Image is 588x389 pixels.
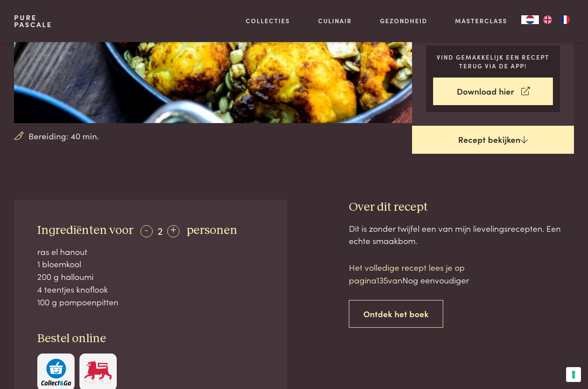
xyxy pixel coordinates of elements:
[349,300,443,328] a: Ontdek het boek
[521,15,539,24] div: Language
[521,15,574,24] aside: Language selected: Nederlands
[140,225,153,237] div: -
[380,16,427,25] a: Gezondheid
[349,222,574,247] div: Dit is zonder twijfel een van mijn lievelingsrecepten. Een echte smaakbom.
[318,16,352,25] a: Culinair
[402,274,469,286] span: Nog eenvoudiger
[37,283,264,296] div: 4 teentjes knoflook
[14,14,52,28] a: PurePascale
[37,245,264,258] div: ras el hanout
[37,331,264,347] h3: Bestel online
[158,223,163,237] span: 2
[83,359,113,385] img: Delhaize
[37,296,264,308] div: 100 g pompoenpitten
[556,15,574,24] a: FR
[246,16,290,25] a: Collecties
[29,130,99,142] span: Bereiding: 40 min.
[521,15,539,24] a: NL
[186,224,237,237] span: personen
[539,15,574,24] ul: Language list
[349,200,574,215] h3: Over dit recept
[539,15,556,24] a: EN
[566,367,581,382] button: Uw voorkeuren voor toestemming voor trackingtechnologieën
[433,78,553,105] a: Download hier
[167,225,179,237] div: +
[37,224,133,237] span: Ingrediënten voor
[455,16,507,25] a: Masterclass
[349,261,498,286] p: Het volledige recept lees je op pagina van
[412,126,574,154] a: Recept bekijken
[41,359,71,385] img: c308188babc36a3a401bcb5cb7e020f4d5ab42f7cacd8327e500463a43eeb86c.svg
[37,258,264,270] div: 1 bloemkool
[37,270,264,283] div: 200 g halloumi
[433,53,553,71] p: Vind gemakkelijk een recept terug via de app!
[376,274,388,286] span: 135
